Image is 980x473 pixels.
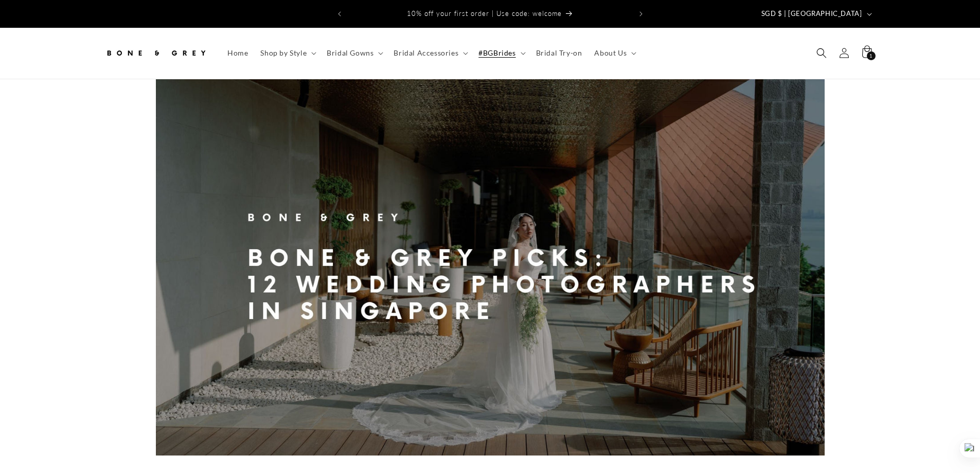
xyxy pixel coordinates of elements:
summary: Search [810,42,833,64]
span: Shop by Style [260,48,307,58]
a: Home [221,42,254,64]
span: #BGBrides [478,48,515,58]
span: Bridal Gowns [327,48,373,58]
span: About Us [594,48,627,58]
button: Previous announcement [328,4,351,24]
span: Bridal Accessories [394,48,458,58]
summary: #BGBrides [472,42,529,64]
span: 10% off your first order | Use code: welcome [407,9,562,17]
a: Bone and Grey Bridal [100,38,211,68]
summary: Bridal Accessories [387,42,472,64]
img: Bone & Grey Picks: 12 Wedding Photographers in Singapore | Bone and Grey Bridal Blog | Simple Aff... [156,79,825,456]
button: SGD $ | [GEOGRAPHIC_DATA] [755,4,876,24]
summary: About Us [588,42,640,64]
img: Bone and Grey Bridal [104,42,207,64]
span: Bridal Try-on [536,48,582,58]
a: Bridal Try-on [530,42,589,64]
summary: Shop by Style [254,42,320,64]
button: Next announcement [630,4,652,24]
summary: Bridal Gowns [320,42,387,64]
span: Home [227,48,248,58]
span: 1 [869,51,872,60]
span: SGD $ | [GEOGRAPHIC_DATA] [761,9,862,19]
